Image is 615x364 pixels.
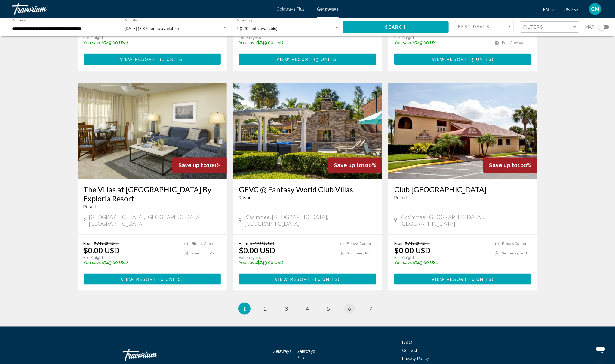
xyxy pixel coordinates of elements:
[239,185,376,194] a: GEVC @ Fantasy World Club Villas
[468,57,494,62] span: ( )
[239,255,334,260] p: For 7 nights
[317,7,339,11] span: Getaways
[156,57,184,62] span: ( )
[161,277,182,282] span: 4 units
[502,251,527,255] span: Swimming Pool
[502,242,526,246] span: Fitness Center
[348,305,351,312] span: 6
[172,158,227,173] div: 100%
[394,195,408,200] span: Resort
[591,6,599,12] span: CM
[237,26,278,31] span: 5 (220 units available)
[587,3,603,15] button: User Menu
[120,57,156,62] span: View Resort
[388,83,538,179] img: 5169E01L.jpg
[394,40,489,45] p: $749.00 USD
[432,277,468,282] span: View Resort
[264,305,267,312] span: 2
[84,255,178,260] p: For 7 nights
[343,21,449,32] button: Search
[84,40,102,45] span: You save
[402,340,413,345] a: FAQs
[471,277,492,282] span: 4 units
[250,241,274,246] span: $749.00 USD
[489,162,518,168] span: Save up to
[564,7,573,12] span: USD
[89,214,221,227] span: [GEOGRAPHIC_DATA], [GEOGRAPHIC_DATA], [GEOGRAPHIC_DATA]
[471,57,492,62] span: 5 units
[394,185,532,194] a: Club [GEOGRAPHIC_DATA]
[334,162,362,168] span: Save up to
[159,57,183,62] span: 11 units
[483,158,537,173] div: 100%
[394,255,489,260] p: For 7 nights
[239,246,275,255] p: $0.00 USD
[328,158,382,173] div: 100%
[178,162,207,168] span: Save up to
[12,3,271,15] a: Travorium
[385,25,406,30] span: Search
[84,274,221,285] button: View Resort(4 units)
[239,274,376,285] a: View Resort(14 units)
[84,185,221,203] a: The Villas at [GEOGRAPHIC_DATA] By Exploria Resort
[394,260,413,265] span: You save
[394,35,489,40] p: For 7 nights
[191,242,216,246] span: Fitness Center
[273,349,292,354] a: Getaways
[157,277,183,282] span: ( )
[369,305,372,312] span: 7
[239,260,334,265] p: $749.00 USD
[94,241,119,246] span: $749.00 USD
[523,25,544,29] span: Filters
[312,57,339,62] span: ( )
[123,346,183,364] a: Travorium
[402,356,429,361] a: Privacy Policy
[191,251,216,255] span: Swimming Pool
[394,246,431,255] p: $0.00 USD
[84,40,178,45] p: $749.00 USD
[543,7,549,12] span: en
[239,35,334,40] p: For 7 nights
[394,274,532,285] button: View Resort(4 units)
[543,5,555,14] button: Change language
[296,349,315,361] a: Getaways Plus
[585,23,594,31] span: Map
[84,260,178,265] p: $749.00 USD
[239,54,376,65] button: View Resort(3 units)
[432,57,468,62] span: View Resort
[239,40,334,45] p: $749.00 USD
[402,348,417,353] a: Contact
[315,277,338,282] span: 14 units
[275,277,311,282] span: View Resort
[327,305,330,312] span: 5
[233,83,382,179] img: A937O01X.jpg
[239,260,257,265] span: You save
[285,305,288,312] span: 3
[591,340,610,359] iframe: Button to launch messaging window
[277,7,305,11] a: Getaways Plus
[394,54,532,65] a: View Resort(5 units)
[239,40,257,45] span: You save
[84,54,221,65] button: View Resort(11 units)
[239,195,252,200] span: Resort
[306,305,309,312] span: 4
[239,241,248,246] span: From
[84,35,178,40] p: For 7 nights
[276,57,312,62] span: View Resort
[520,21,579,33] button: Filter
[84,204,97,209] span: Resort
[84,246,120,255] p: $0.00 USD
[458,24,512,29] mat-select: Sort by
[78,83,227,179] img: 5995I01X.jpg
